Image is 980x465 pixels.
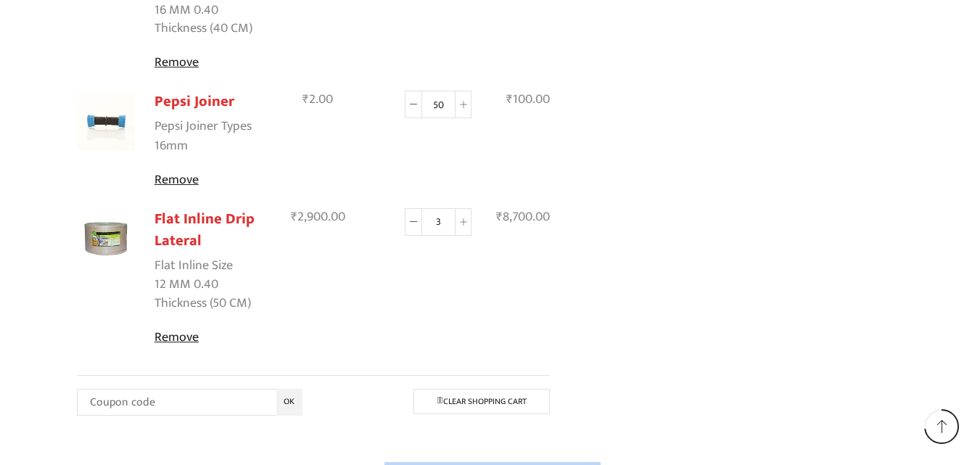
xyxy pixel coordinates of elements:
[422,91,455,118] input: Product quantity
[291,206,297,228] span: ₹
[155,207,255,254] a: Flat Inline Drip Lateral
[413,389,550,414] a: Clear shopping cart
[422,208,455,236] input: Product quantity
[77,210,135,268] img: Flat Inline Drip Lateral
[155,1,272,38] p: 16 MM 0.40 Thickness (40 CM)
[77,389,302,416] input: Coupon code
[302,89,333,110] bdi: 2.00
[506,89,550,110] bdi: 100.00
[155,328,272,347] a: Remove
[155,89,234,114] a: Pepsi Joiner
[77,92,135,150] img: Pepsi Joiner
[155,276,272,313] p: 12 MM 0.40 Thickness (50 CM)
[506,89,513,110] span: ₹
[291,206,345,228] bdi: 2,900.00
[276,389,302,416] input: OK
[155,53,272,73] a: Remove
[155,137,188,156] p: 16mm
[155,117,252,136] dt: Pepsi Joiner Types
[155,170,272,190] a: Remove
[496,206,503,228] span: ₹
[496,206,550,228] bdi: 8,700.00
[155,256,233,276] dt: Flat Inline Size
[302,89,309,110] span: ₹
